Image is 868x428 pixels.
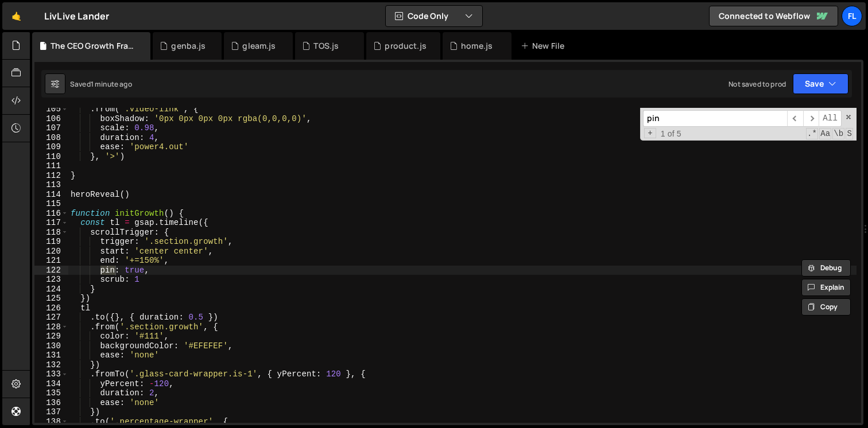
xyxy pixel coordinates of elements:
div: The CEO Growth Framework.js [51,40,137,52]
div: 123 [34,275,68,285]
span: Alt-Enter [819,110,842,127]
div: 128 [34,322,68,332]
div: Saved [70,79,132,89]
div: LivLive Lander [44,9,109,23]
div: genba.js [171,40,206,52]
div: 133 [34,369,68,379]
span: RegExp Search [806,128,818,139]
div: 108 [34,133,68,143]
div: gleam.js [242,40,276,52]
button: Code Only [386,6,482,26]
div: 115 [34,199,68,209]
div: home.js [461,40,493,52]
div: 129 [34,332,68,341]
a: 🤙 [2,2,30,30]
span: ​ [803,110,819,127]
div: Not saved to prod [728,79,786,89]
div: 130 [34,341,68,351]
div: 136 [34,398,68,408]
a: Connected to Webflow [709,6,838,26]
span: Whole Word Search [832,128,844,139]
div: 122 [34,266,68,275]
button: Copy [801,298,851,316]
div: 106 [34,114,68,124]
div: New File [521,40,569,52]
div: 117 [34,218,68,228]
div: 1 minute ago [91,79,132,89]
div: product.js [385,40,427,52]
input: Search for [643,110,787,127]
span: ​ [787,110,803,127]
button: Explain [801,279,851,296]
button: Debug [801,259,851,277]
div: 132 [34,360,68,370]
div: 126 [34,304,68,313]
div: 120 [34,247,68,256]
div: 105 [34,104,68,114]
div: 116 [34,209,68,219]
div: 125 [34,294,68,304]
div: TOS.js [313,40,339,52]
div: 114 [34,190,68,200]
span: Search In Selection [846,128,853,139]
div: 107 [34,123,68,133]
div: 138 [34,417,68,427]
div: 124 [34,285,68,294]
button: Save [793,73,848,94]
span: Toggle Replace mode [644,128,656,139]
div: 110 [34,152,68,162]
span: 1 of 5 [656,129,686,139]
div: 111 [34,161,68,171]
div: 118 [34,228,68,238]
div: 134 [34,379,68,389]
span: CaseSensitive Search [819,128,831,139]
div: 113 [34,180,68,190]
div: 127 [34,313,68,322]
div: 121 [34,256,68,266]
div: 119 [34,237,68,247]
div: 131 [34,351,68,360]
div: 112 [34,171,68,181]
div: 135 [34,388,68,398]
div: 137 [34,407,68,417]
div: 109 [34,142,68,152]
a: Fl [842,6,862,26]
